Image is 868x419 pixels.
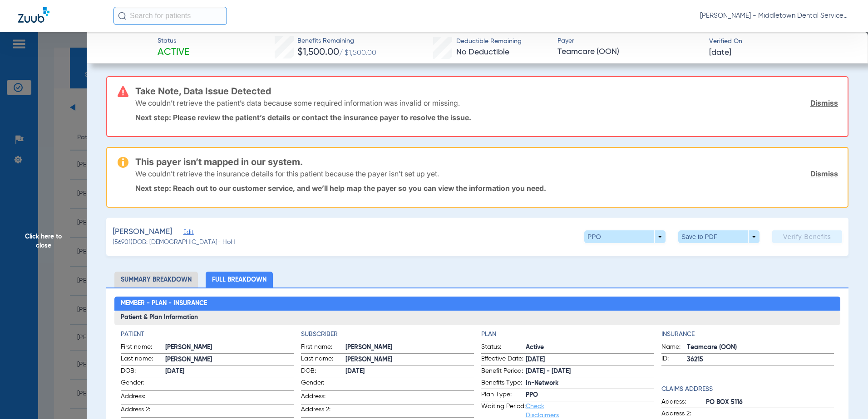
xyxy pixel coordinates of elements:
[158,46,189,59] span: Active
[526,390,654,400] span: PPO
[114,311,841,325] h3: Patient & Plan Information
[301,405,345,417] span: Address 2:
[345,355,474,365] span: [PERSON_NAME]
[661,385,834,394] h4: Claims Address
[481,390,526,401] span: Plan Type:
[121,354,165,365] span: Last name:
[118,157,128,168] img: warning-icon
[687,355,834,365] span: 36215
[661,397,706,408] span: Address:
[297,36,376,46] span: Benefits Remaining
[165,367,294,376] span: [DATE]
[706,398,834,407] span: PO BOX 5116
[18,7,49,23] img: Zuub Logo
[121,378,165,390] span: Gender:
[709,37,853,46] span: Verified On
[135,98,460,107] p: We couldn’t retrieve the patient’s data because some required information was invalid or missing.
[345,367,474,376] span: [DATE]
[301,392,345,404] span: Address:
[700,11,850,20] span: [PERSON_NAME] - Middletown Dental Services
[113,238,235,247] span: (56901) DOB: [DEMOGRAPHIC_DATA] - HoH
[481,366,526,377] span: Benefit Period:
[121,342,165,353] span: First name:
[135,113,838,122] p: Next step: Please review the patient’s details or contact the insurance payer to resolve the issue.
[135,169,439,178] p: We couldn’t retrieve the insurance details for this patient because the payer isn’t set up yet.
[526,379,654,388] span: In-Network
[121,330,294,339] h4: Patient
[158,36,189,46] span: Status
[526,343,654,352] span: Active
[301,366,345,377] span: DOB:
[183,229,192,238] span: Edit
[584,230,666,243] button: PPO
[526,367,654,376] span: [DATE] - [DATE]
[481,330,654,339] h4: Plan
[481,378,526,389] span: Benefits Type:
[121,392,165,404] span: Address:
[301,342,345,353] span: First name:
[557,46,701,58] span: Teamcare (OON)
[297,48,339,57] span: $1,500.00
[810,98,838,107] a: Dismiss
[135,87,838,96] h3: Take Note, Data Issue Detected
[165,355,294,365] span: [PERSON_NAME]
[121,366,165,377] span: DOB:
[118,12,126,20] img: Search Icon
[114,272,198,287] li: Summary Breakdown
[301,378,345,390] span: Gender:
[135,184,838,193] p: Next step: Reach out to our customer service, and we’ll help map the payer so you can view the in...
[526,403,559,419] a: Check Disclaimers
[135,157,838,166] h3: This payer isn’t mapped in our system.
[114,297,841,311] h2: Member - Plan - Insurance
[113,226,172,238] span: [PERSON_NAME]
[678,230,759,243] button: Save to PDF
[345,343,474,352] span: [PERSON_NAME]
[118,86,128,97] img: error-icon
[121,405,165,417] span: Address 2:
[481,354,526,365] span: Effective Date:
[301,330,474,339] h4: Subscriber
[823,375,868,419] iframe: Chat Widget
[661,330,834,339] h4: Insurance
[526,355,654,365] span: [DATE]
[301,354,345,365] span: Last name:
[481,342,526,353] span: Status:
[810,169,838,178] a: Dismiss
[113,7,227,25] input: Search for patients
[661,354,687,365] span: ID:
[661,342,687,353] span: Name:
[456,37,522,46] span: Deductible Remaining
[206,272,273,287] li: Full Breakdown
[709,47,731,58] span: [DATE]
[557,36,701,46] span: Payer
[339,49,376,57] span: / $1,500.00
[165,343,294,352] span: [PERSON_NAME]
[456,48,509,56] span: No Deductible
[687,343,834,352] span: Teamcare (OON)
